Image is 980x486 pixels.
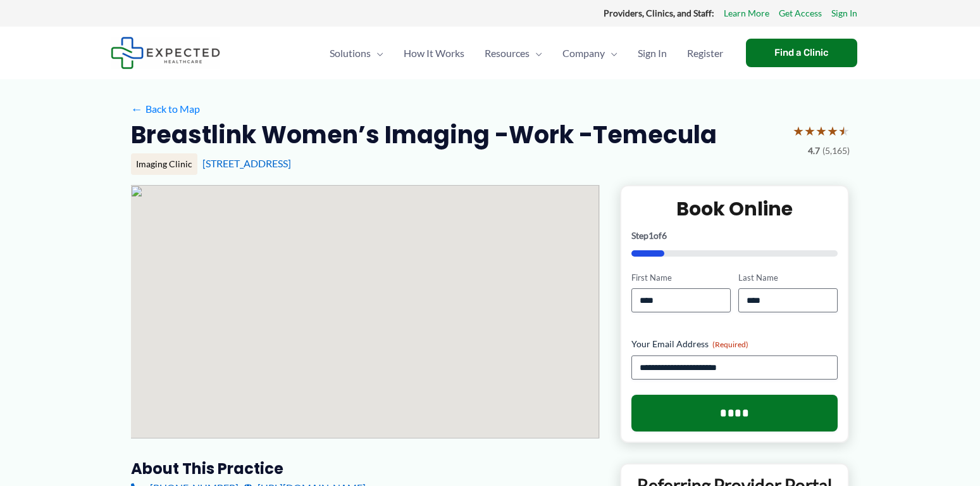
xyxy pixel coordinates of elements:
label: Last Name [738,272,838,284]
nav: Primary Site Navigation [319,31,733,75]
span: 6 [662,230,667,241]
a: CompanyMenu Toggle [552,31,628,75]
a: Register [677,31,733,75]
a: ResourcesMenu Toggle [474,31,552,75]
a: Get Access [779,5,822,22]
a: SolutionsMenu Toggle [319,31,394,75]
span: Sign In [638,31,667,75]
span: (5,165) [822,143,850,159]
span: ★ [838,119,850,143]
span: How It Works [404,31,464,75]
h3: About this practice [131,459,600,478]
span: Menu Toggle [530,31,542,75]
p: Step of [631,231,838,240]
span: ★ [793,119,804,143]
span: ★ [804,119,816,143]
span: Menu Toggle [371,31,383,75]
label: Your Email Address [631,338,838,350]
a: ←Back to Map [131,99,200,118]
a: Find a Clinic [746,39,857,67]
a: [STREET_ADDRESS] [202,157,291,169]
span: Register [687,31,723,75]
img: Expected Healthcare Logo - side, dark font, small [111,37,220,69]
span: ★ [827,119,838,143]
a: Learn More [724,5,769,22]
span: ← [131,103,143,115]
span: 1 [648,230,654,241]
h2: Book Online [631,196,838,221]
span: 4.7 [808,143,820,159]
span: ★ [816,119,827,143]
a: How It Works [394,31,474,75]
span: Resources [485,31,530,75]
span: Company [562,31,605,75]
h2: Breastlink Women’s Imaging -Work -Temecula [131,119,717,150]
div: Imaging Clinic [131,153,197,175]
span: (Required) [712,340,748,349]
span: Solutions [330,31,371,75]
a: Sign In [831,5,857,22]
a: Sign In [628,31,677,75]
label: First Name [631,272,731,284]
strong: Providers, Clinics, and Staff: [604,8,714,18]
span: Menu Toggle [605,31,617,75]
